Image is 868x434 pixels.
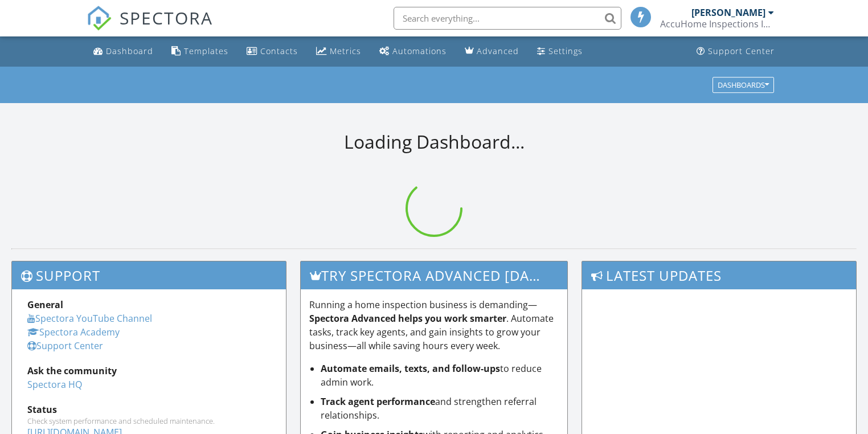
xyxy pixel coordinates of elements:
h3: Support [12,261,286,289]
div: Ask the community [27,364,271,378]
a: SPECTORA [87,15,213,39]
a: Spectora HQ [27,378,82,391]
input: Search everything... [394,7,621,30]
h3: Latest Updates [582,261,856,289]
p: Running a home inspection business is demanding— . Automate tasks, track key agents, and gain ins... [309,298,559,353]
a: Support Center [692,41,779,62]
div: Check system performance and scheduled maintenance. [27,416,271,425]
strong: General [27,298,63,311]
div: Support Center [708,46,775,56]
a: Automations (Basic) [375,41,451,62]
img: The Best Home Inspection Software - Spectora [87,6,112,31]
strong: Automate emails, texts, and follow-ups [321,362,500,375]
div: Automations [392,46,447,56]
button: Dashboards [713,77,774,93]
div: Templates [184,46,228,56]
div: Settings [548,46,583,56]
a: Advanced [460,41,523,62]
a: Templates [167,41,233,62]
h3: Try spectora advanced [DATE] [301,261,568,289]
div: Dashboards [718,81,769,89]
strong: Spectora Advanced helps you work smarter [309,312,506,325]
a: Spectora YouTube Channel [27,312,152,325]
strong: Track agent performance [321,395,435,408]
div: [PERSON_NAME] [691,7,765,18]
li: to reduce admin work. [321,362,559,389]
a: Support Center [27,339,103,352]
a: Dashboard [89,41,158,62]
div: Dashboard [106,46,153,56]
div: Status [27,403,271,416]
div: Metrics [330,46,361,56]
a: Metrics [312,41,366,62]
div: Advanced [477,46,519,56]
div: Contacts [260,46,298,56]
a: Spectora Academy [27,326,120,338]
div: AccuHome Inspections Inc. [660,18,774,30]
li: and strengthen referral relationships. [321,395,559,422]
span: SPECTORA [120,6,213,30]
a: Settings [533,41,587,62]
a: Contacts [242,41,302,62]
